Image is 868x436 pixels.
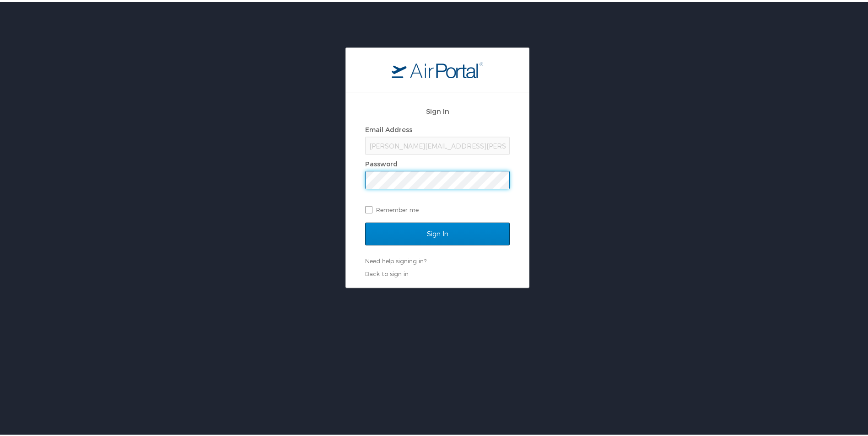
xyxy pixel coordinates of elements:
input: Sign In [365,221,510,244]
a: Back to sign in [365,268,409,276]
h2: Sign In [365,104,510,115]
a: Need help signing in? [365,255,426,263]
label: Email Address [365,124,412,132]
img: logo [392,60,483,76]
label: Password [365,158,398,166]
label: Remember me [365,201,510,215]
